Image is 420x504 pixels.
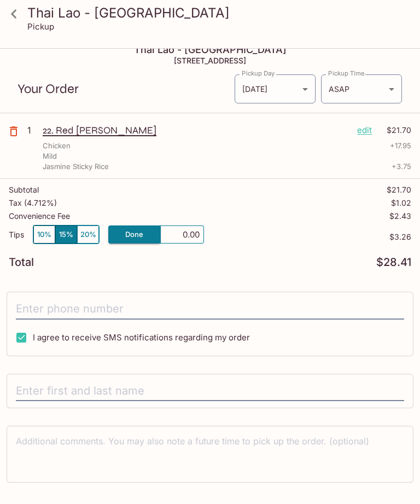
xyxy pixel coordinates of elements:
p: + 3.75 [392,161,411,172]
p: 1 [27,124,38,136]
button: 20% [77,225,99,244]
input: Enter phone number [16,299,404,320]
button: Done [108,225,160,244]
input: Enter first and last name [16,381,404,402]
p: $3.26 [204,233,411,241]
p: Total [9,257,34,268]
p: Tax ( 4.712% ) [9,199,57,207]
div: [DATE] [235,74,316,103]
p: $21.70 [387,186,411,194]
p: $21.70 [378,124,411,136]
p: $1.02 [391,199,411,207]
label: Pickup Time [328,69,365,78]
p: Pickup [27,21,54,32]
p: Mild [43,151,57,161]
p: edit [357,124,372,136]
p: Subtotal [9,186,39,194]
button: 10% [33,225,55,244]
label: Pickup Day [242,69,275,78]
button: 15% [55,225,77,244]
h3: Thai Lao - [GEOGRAPHIC_DATA] [27,4,411,21]
p: $2.43 [389,212,411,221]
p: 22. Red [PERSON_NAME] [43,124,348,136]
span: I agree to receive SMS notifications regarding my order [33,332,250,343]
p: Tips [9,230,24,239]
p: Chicken [43,141,71,151]
p: + 17.95 [390,141,411,151]
div: ASAP [321,74,402,103]
p: Jasmine Sticky Rice [43,161,109,172]
p: $28.41 [376,257,411,268]
p: Your Order [17,84,234,94]
p: Convenience Fee [9,212,70,221]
